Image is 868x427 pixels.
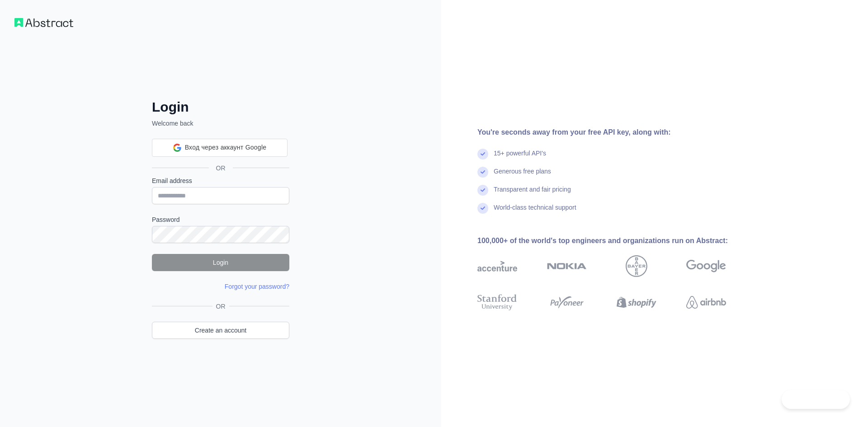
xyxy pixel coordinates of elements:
a: Create an account [152,322,289,339]
a: Forgot your password? [225,283,289,290]
img: shopify [617,292,656,312]
div: Вход через аккаунт Google [152,139,288,157]
img: accenture [477,255,517,277]
img: Workflow [14,18,73,27]
div: World-class technical support [494,203,576,221]
img: payoneer [547,292,587,312]
div: You're seconds away from your free API key, along with: [477,127,755,138]
button: Login [152,254,289,271]
h2: Login [152,99,289,115]
img: airbnb [686,292,726,312]
div: 15+ powerful API's [494,149,546,167]
img: stanford university [477,292,517,312]
span: Вход через аккаунт Google [185,143,267,152]
img: google [686,255,726,277]
iframe: Toggle Customer Support [782,390,850,409]
div: 100,000+ of the world's top engineers and organizations run on Abstract: [477,235,755,246]
img: check mark [477,185,488,196]
p: Welcome back [152,119,289,128]
label: Password [152,215,289,224]
img: nokia [547,255,587,277]
span: OR [212,302,229,311]
img: check mark [477,167,488,178]
div: Transparent and fair pricing [494,185,571,203]
img: bayer [626,255,647,277]
label: Email address [152,176,289,185]
div: Generous free plans [494,167,551,185]
img: check mark [477,149,488,160]
span: OR [209,164,233,173]
img: check mark [477,203,488,214]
